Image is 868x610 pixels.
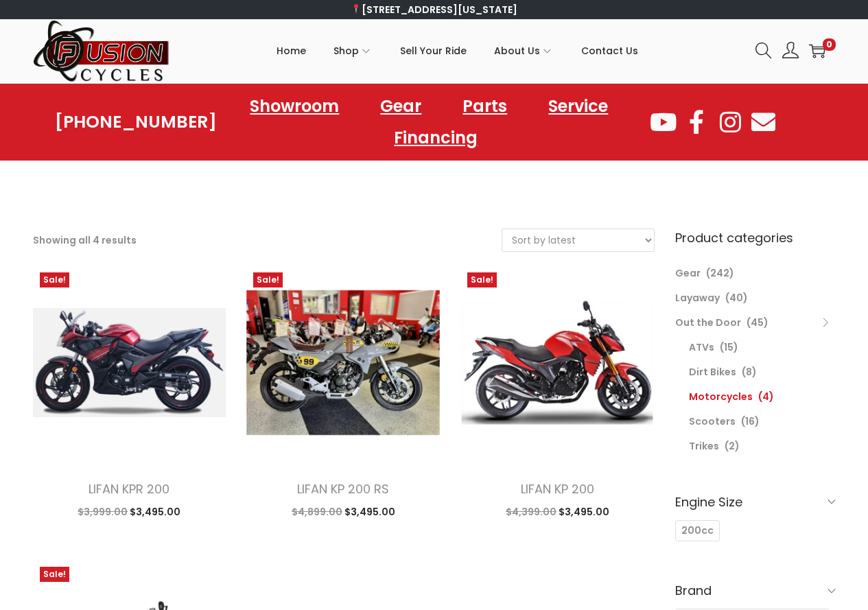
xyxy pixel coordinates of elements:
nav: Menu [217,91,648,154]
span: Shop [333,34,359,68]
p: Showing all 4 results [33,231,137,250]
span: $ [559,505,565,519]
span: (242) [706,266,734,280]
a: [PHONE_NUMBER] [55,113,217,132]
span: (8) [742,365,757,379]
h6: Product categories [675,228,836,247]
a: Trikes [689,439,719,453]
a: Gear [675,266,701,280]
a: About Us [494,20,554,82]
a: 0 [809,43,825,59]
a: Motorcycles [689,390,753,403]
a: Out the Door [675,316,741,329]
a: Scooters [689,414,736,428]
img: 📍 [351,4,361,14]
span: Sell Your Ride [400,34,467,68]
span: 3,495.00 [130,505,180,519]
h6: Brand [675,574,836,607]
span: $ [78,505,84,519]
span: 3,999.00 [78,505,128,519]
span: Contact Us [581,34,638,68]
a: Dirt Bikes [689,365,736,379]
a: Layaway [675,291,720,305]
span: About Us [494,34,540,68]
span: (2) [725,439,740,453]
a: Showroom [236,91,353,122]
a: Financing [380,122,491,154]
span: (45) [747,316,769,329]
h6: Engine Size [675,486,836,518]
a: LIFAN KPR 200 [89,480,169,497]
span: 200cc [681,524,714,538]
span: (16) [741,414,760,428]
a: Parts [449,91,521,122]
a: Contact Us [581,20,638,82]
img: Woostify retina logo [33,19,170,83]
a: Service [535,91,622,122]
span: 4,899.00 [292,505,342,519]
a: LIFAN KP 200 RS [297,480,389,497]
span: 3,495.00 [344,505,395,519]
span: (40) [725,291,748,305]
span: $ [506,505,512,519]
span: (15) [720,340,738,354]
nav: Primary navigation [170,20,745,82]
span: $ [130,505,136,519]
span: 4,399.00 [506,505,556,519]
a: ATVs [689,340,714,354]
span: $ [344,505,351,519]
a: Sell Your Ride [400,20,467,82]
span: $ [292,505,298,519]
a: [STREET_ADDRESS][US_STATE] [351,3,517,16]
span: 3,495.00 [559,505,609,519]
span: Home [277,34,306,68]
a: Gear [366,91,435,122]
a: Shop [333,20,373,82]
a: LIFAN KP 200 [521,480,594,497]
span: (4) [758,390,774,403]
select: Shop order [502,229,654,251]
a: Home [277,20,306,82]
